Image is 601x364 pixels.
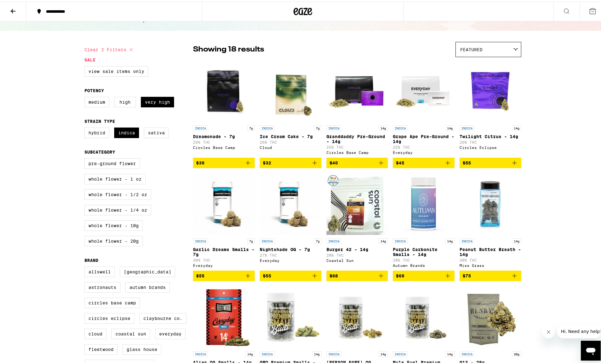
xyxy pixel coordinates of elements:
p: INDICA [393,124,408,129]
a: Open page for Twilight Citrus - 14g from Circles Eclipse [460,59,521,156]
span: $45 [396,159,404,164]
label: Astronauts [84,281,120,291]
legend: Subcategory [84,148,115,153]
button: Add to bag [326,269,388,280]
img: Circles Base Camp - Dreamonade - 7g [193,59,255,121]
span: $40 [330,159,338,164]
a: Open page for Peanut Butter Breath - 14g from Miss Grass [460,172,521,269]
p: INDICA [460,124,474,129]
label: Whole Flower - 1/2 oz [84,188,151,198]
span: Hi. Need any help? [4,4,45,9]
a: Open page for Grape Ape Pre-Ground - 14g from Everyday [393,59,455,156]
label: Whole Flower - 1/4 oz [84,203,151,214]
legend: Brand [84,256,98,261]
p: Purple Carbonite Smalls - 14g [393,245,455,255]
p: 14g [445,350,455,355]
img: Everyday - Grape Ape Pre-Ground - 14g [393,59,455,121]
div: Everyday [393,149,455,153]
div: Autumn Brands [393,262,455,266]
label: High [114,95,136,106]
p: INDICA [193,237,208,242]
div: Everyday [260,257,321,261]
a: Open page for Ice Cream Cake - 7g from Cloud [260,59,321,156]
a: Open page for Granddaddy Pre-Ground - 14g from Circles Base Camp [326,59,388,156]
p: INDICA [260,124,275,129]
label: Very High [141,95,174,106]
img: Cloud - Ice Cream Cake - 7g [260,59,321,121]
label: Pre-ground Flower [84,157,140,167]
p: 30% THC [193,257,255,261]
label: Indica [114,126,139,137]
p: INDICA [260,237,275,242]
p: Twilight Citrus - 14g [460,133,521,137]
label: Sativa [144,126,169,137]
p: INDICA [326,237,341,242]
iframe: Message from company [557,323,601,337]
a: Open page for Nightshade OG - 7g from Everyday [260,172,321,269]
p: 25% THC [393,144,455,148]
label: Coastal Sun [111,327,150,338]
img: Claybourne Co. - GMO Premium Smalls - 14g [260,285,321,347]
label: Hybrid [84,126,109,137]
label: View Sale Items Only [84,65,148,75]
p: 14g [512,237,521,242]
iframe: Button to launch messaging window [581,339,601,359]
a: Open page for Garlic Dreams Smalls - 7g from Everyday [193,172,255,269]
img: Fleetwood - Alien OG Smalls - 14g [193,285,255,347]
p: INDICA [326,124,341,129]
div: Everyday [193,262,255,266]
label: Whole Flower - 1 oz [84,172,146,183]
p: 7g [314,124,321,129]
p: 7g [247,237,255,242]
label: Circles Base Camp [84,296,140,307]
p: INDICA [193,124,208,129]
img: Claybourne Co. - Mule Fuel Premium Smalls - 14g [393,285,455,347]
label: Glass House [123,343,161,353]
label: Circles Eclipse [84,312,134,322]
p: 7g [247,124,255,129]
p: 28g [512,350,521,355]
button: Add to bag [193,156,255,167]
p: 14g [379,124,388,129]
span: $68 [330,272,338,277]
label: Allswell [84,265,115,276]
p: Showing 18 results [193,43,264,53]
label: Autumn Brands [125,281,170,291]
legend: Sale [84,56,96,61]
label: Claybourne Co. [139,312,186,322]
p: G13 - 28g [460,358,521,363]
a: Open page for Purple Carbonite Smalls - 14g from Autumn Brands [393,172,455,269]
label: Medium [84,95,109,106]
label: Fleetwood [84,343,118,353]
p: 26% THC [193,139,255,143]
img: Circles Eclipse - Twilight Citrus - 14g [460,59,521,121]
img: Everyday - Nightshade OG - 7g [260,172,321,234]
button: Add to bag [460,269,521,280]
span: $55 [463,159,471,164]
p: INDICA [260,350,275,355]
p: Grape Ape Pre-Ground - 14g [393,133,455,142]
span: $69 [396,272,404,277]
img: Circles Base Camp - Granddaddy Pre-Ground - 14g [326,59,388,121]
button: Add to bag [393,156,455,167]
button: Add to bag [326,156,388,167]
p: INDICA [460,237,474,242]
label: Whole Flower - 10g [84,219,143,229]
p: Garlic Dreams Smalls - 7g [193,245,255,255]
button: Add to bag [260,156,321,167]
label: Cloud [84,327,106,338]
label: Everyday [155,327,186,338]
span: $30 [196,159,204,164]
p: 14g [512,124,521,129]
div: Coastal Sun [326,257,388,261]
p: 14g [379,350,388,355]
p: 27% THC [260,252,321,256]
p: 14g [379,237,388,242]
div: Cloud [260,144,321,148]
a: Open page for Burger 42 - 14g from Coastal Sun [326,172,388,269]
a: Open page for Dreamonade - 7g from Circles Base Camp [193,59,255,156]
iframe: Close message [542,324,555,337]
p: 14g [312,350,321,355]
p: 7g [314,237,321,242]
span: $75 [463,272,471,277]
